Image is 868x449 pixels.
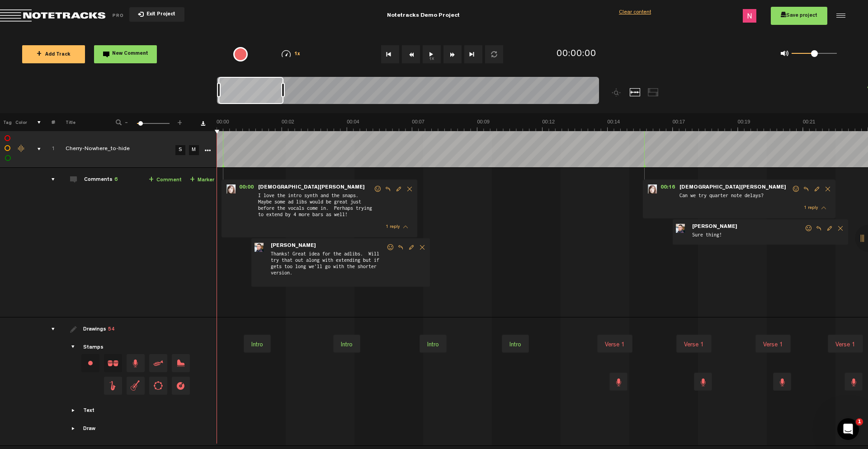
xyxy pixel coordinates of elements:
[112,52,148,57] span: New Comment
[14,131,27,168] td: Change the color of the waveform
[333,335,360,353] div: Intro
[832,339,859,351] div: Verse 1
[190,175,214,185] a: Marker
[127,354,145,372] span: Drag and drop a stamp
[282,50,291,57] img: speedometer.svg
[41,317,55,446] td: drawings
[811,186,822,192] span: Edit comment
[648,184,657,194] img: Kristen_Hall_60.jpg
[55,113,104,131] th: Title
[42,325,57,334] div: drawings
[382,186,393,192] span: Reply to comment
[55,131,173,168] td: Click to edit the title Cherry-Nowhere_to-hide
[804,206,818,210] span: 1 reply
[84,176,118,184] div: Comments
[172,354,190,372] span: Drag and drop a stamp
[282,5,564,27] div: Notetracks Demo Project
[824,225,835,232] span: Edit comment
[236,184,257,194] span: 00:00
[406,244,417,250] span: Edit comment
[393,186,404,192] span: Edit comment
[248,339,267,351] div: Intro
[41,168,55,317] td: comments
[676,335,712,353] div: Verse 1
[502,335,529,353] div: Intro
[37,52,71,57] span: Add Track
[294,52,301,57] span: 1x
[14,113,27,131] th: Color
[201,121,205,126] a: Download comments
[404,186,415,192] span: Delete comment
[83,407,94,415] div: Text
[257,184,366,191] span: [DEMOGRAPHIC_DATA][PERSON_NAME]
[15,145,28,153] div: Change the color of the waveform
[83,326,114,334] div: Drawings
[464,45,482,63] button: Go to end
[597,335,632,353] div: Verse 1
[619,9,651,17] div: Clear content
[27,131,41,168] td: comments, stamps & drawings
[175,145,185,155] a: S
[127,377,145,395] span: Drag and drop a stamp
[270,243,317,249] span: [PERSON_NAME]
[813,225,824,232] span: Reply to comment
[244,335,271,353] div: Intro
[835,225,846,232] span: Delete comment
[129,7,184,22] button: Exit Project
[42,145,57,154] div: Click to change the order number
[691,224,738,230] span: [PERSON_NAME]
[387,5,460,27] div: Notetracks Demo Project
[83,344,104,352] div: Stamps
[28,145,42,154] div: comments, stamps & drawings
[403,224,408,230] span: thread
[226,184,236,194] img: Kristen_Hall_60.jpg
[42,175,57,184] div: comments
[149,176,154,184] span: +
[771,7,827,25] button: Save project
[257,192,373,221] span: I love the intro synth and the snaps. Maybe some ad libs would be great just before the vocals co...
[821,205,826,211] span: thread
[402,45,420,63] button: Rewind
[268,50,314,58] div: 1x
[755,335,791,353] div: Verse 1
[81,354,99,372] div: Change stamp color.To change the color of an existing stamp, select the stamp on the right and th...
[22,45,85,63] button: +Add Track
[176,118,184,124] span: +
[37,51,42,58] span: +
[386,225,400,229] span: 1 reply
[70,344,77,351] span: Showcase stamps
[189,145,199,155] a: M
[108,327,114,332] span: 54
[123,118,130,124] span: -
[506,339,525,351] div: Intro
[828,335,863,353] div: Verse 1
[270,250,386,283] span: Thanks! Great idea for the adlibs. Will try that out along with extending but if gets too long we...
[423,45,441,63] button: 1x
[114,177,118,183] span: 6
[255,243,264,252] img: Mike_Hamilton.jpg
[759,339,787,351] div: Verse 1
[190,176,195,184] span: +
[149,377,167,395] span: Drag and drop a stamp
[822,186,833,192] span: Delete comment
[601,339,628,351] div: Verse 1
[679,192,792,202] span: Can we try quarter note delays?
[104,354,122,372] span: Drag and drop a stamp
[144,12,175,17] span: Exit Project
[233,47,248,61] div: {{ tooltip_message }}
[94,45,157,63] button: New Comment
[104,377,122,395] span: Drag and drop a stamp
[657,184,679,194] span: 00:16
[203,146,212,154] a: More
[856,418,863,425] span: 1
[424,339,443,351] div: Intro
[172,377,190,395] span: Drag and drop a stamp
[70,425,77,432] span: Showcase draw menu
[676,224,685,233] img: Mike_Hamilton.jpg
[801,186,811,192] span: Reply to comment
[395,244,406,250] span: Reply to comment
[70,407,77,414] span: Showcase text
[781,13,817,19] span: Save project
[83,425,95,433] div: Draw
[743,9,756,23] img: ACg8ocL1_67tn31WjrM7YFTntEJ6VnI5n1CDxdoACiz8-aFusfwp-g=s96-c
